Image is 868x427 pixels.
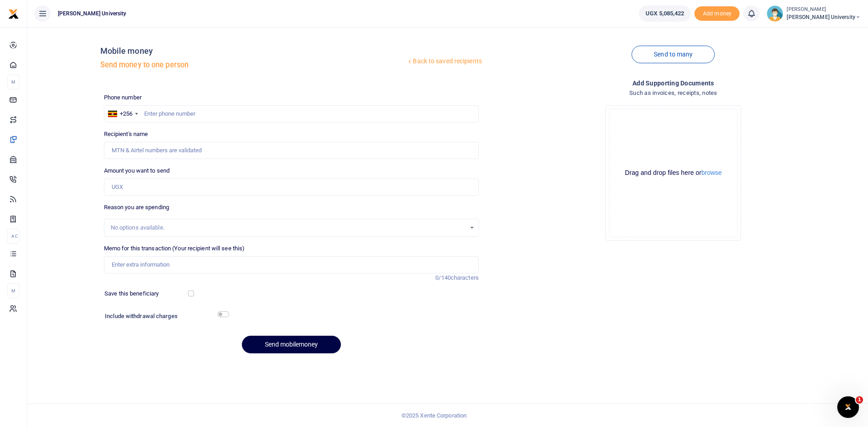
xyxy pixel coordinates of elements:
[100,61,406,70] h5: Send money to one person
[787,6,861,14] small: [PERSON_NAME]
[837,396,859,418] iframe: Intercom live chat
[632,46,715,63] a: Send to many
[7,75,19,89] li: M
[787,13,861,21] span: [PERSON_NAME] University
[646,9,684,18] span: UGX 5,085,422
[435,274,451,281] span: 0/140
[635,5,694,22] li: Wallet ballance
[104,130,148,139] label: Recipient's name
[486,88,861,98] h4: Such as invoices, receipts, notes
[7,229,19,244] li: Ac
[104,93,142,102] label: Phone number
[242,336,341,353] button: Send mobilemoney
[111,223,466,232] div: No options available.
[104,105,479,122] input: Enter phone number
[100,46,406,56] h4: Mobile money
[54,9,130,18] span: [PERSON_NAME] University
[8,9,19,19] img: logo-small
[486,78,861,88] h4: Add supporting Documents
[856,396,863,404] span: 1
[767,5,783,22] img: profile-user
[104,178,479,196] input: UGX
[104,244,245,253] label: Memo for this transaction (Your recipient will see this)
[767,5,861,22] a: profile-user [PERSON_NAME] [PERSON_NAME] University
[609,169,737,177] div: Drag and drop files here or
[104,166,170,175] label: Amount you want to send
[406,53,482,70] a: Back to saved recipients
[120,109,132,118] div: +256
[701,169,722,176] button: browse
[8,10,19,17] a: logo-small logo-large logo-large
[451,274,479,281] span: characters
[104,256,479,273] input: Enter extra information
[104,106,141,122] div: Uganda: +256
[694,6,740,21] span: Add money
[105,313,225,320] h6: Include withdrawal charges
[694,6,740,21] li: Toup your wallet
[104,203,169,212] label: Reason you are spending
[7,283,19,298] li: M
[639,5,691,22] a: UGX 5,085,422
[605,105,741,241] div: File Uploader
[104,289,159,298] label: Save this beneficiary
[694,9,740,16] a: Add money
[104,142,479,159] input: MTN & Airtel numbers are validated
